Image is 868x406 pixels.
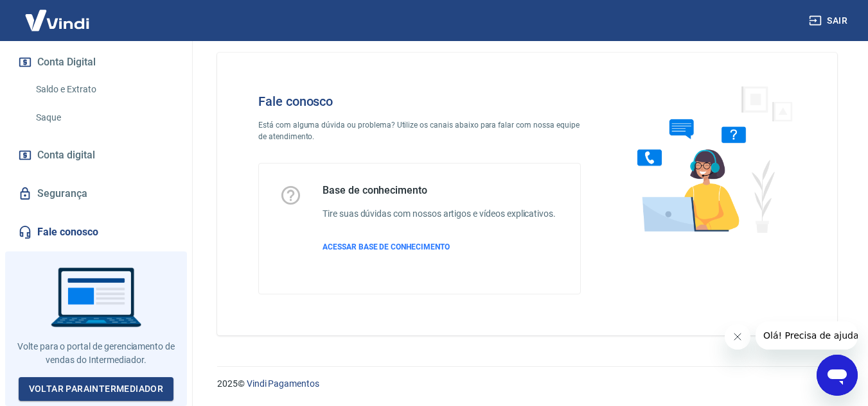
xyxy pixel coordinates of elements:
[15,48,177,76] button: Conta Digital
[756,321,858,350] iframe: Mensagem da empresa
[31,76,177,103] a: Saldo e Extrato
[323,184,556,197] h5: Base de conhecimento
[217,377,837,391] p: 2025 ©
[806,9,853,33] button: Sair
[323,207,556,221] h6: Tire suas dúvidas com nossos artigos e vídeos explicativos.
[817,355,858,396] iframe: Botão para abrir a janela de mensagens
[725,324,750,350] iframe: Fechar mensagem
[258,94,581,109] h4: Fale conosco
[323,241,556,253] a: ACESSAR BASE DE CONHECIMENTO
[8,9,108,19] span: Olá! Precisa de ajuda?
[31,105,177,131] a: Saque
[258,119,581,142] p: Está com alguma dúvida ou problema? Utilize os canais abaixo para falar com nossa equipe de atend...
[323,242,450,251] span: ACESSAR BASE DE CONHECIMENTO
[15,218,177,246] a: Fale conosco
[15,1,99,40] img: Vindi
[247,378,319,389] a: Vindi Pagamentos
[37,146,95,164] span: Conta digital
[19,377,174,401] a: Voltar paraIntermediador
[15,141,177,169] a: Conta digital
[15,180,177,208] a: Segurança
[612,73,807,244] img: Fale conosco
